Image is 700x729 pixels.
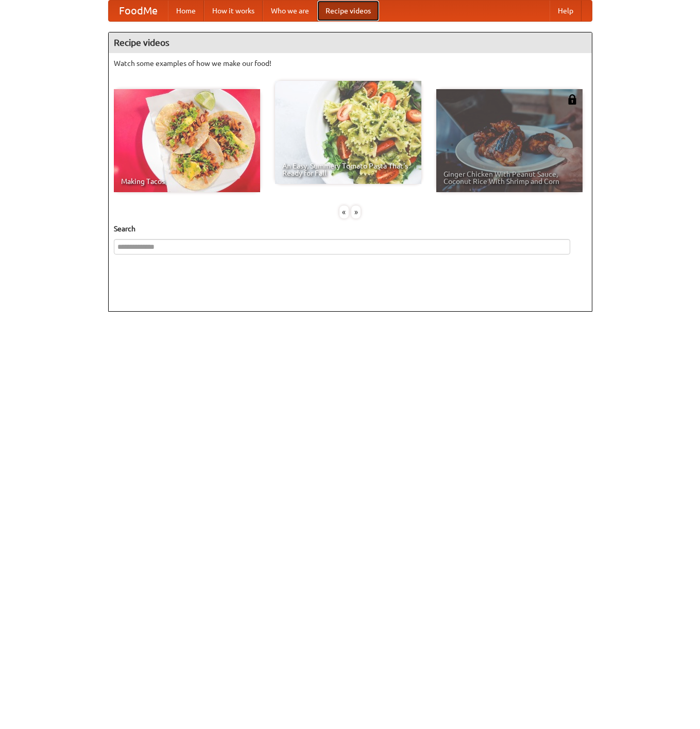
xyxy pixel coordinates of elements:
a: Home [168,1,204,21]
span: An Easy, Summery Tomato Pasta That's Ready for Fall [282,162,414,177]
a: An Easy, Summery Tomato Pasta That's Ready for Fall [275,81,421,184]
div: « [339,206,349,218]
a: FoodMe [109,1,168,21]
a: Who we are [263,1,317,21]
a: Help [550,1,582,21]
a: Making Tacos [114,89,260,192]
p: Watch some examples of how we make our food! [114,58,587,69]
h5: Search [114,224,587,234]
a: Recipe videos [317,1,379,21]
img: 483408.png [567,94,577,105]
div: » [351,206,361,218]
a: How it works [204,1,263,21]
span: Making Tacos [121,178,253,185]
h4: Recipe videos [109,32,592,53]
